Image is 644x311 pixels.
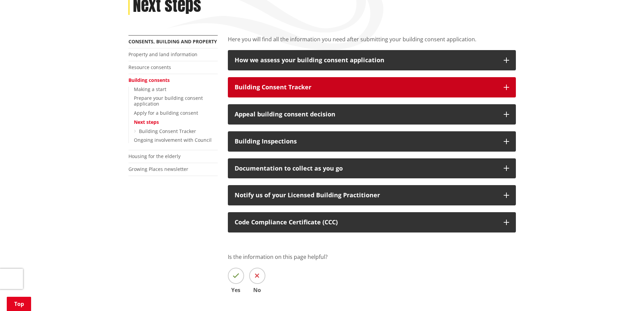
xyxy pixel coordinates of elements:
[128,166,188,172] a: Growing Places newsletter
[128,64,171,70] a: Resource consents
[235,219,497,226] p: Code Compliance Certificate (CCC)
[228,253,516,261] p: Is the information on this page helpful?
[228,185,516,205] button: Notify us of your Licensed Building Practitioner
[228,158,516,179] button: Documentation to collect as you go
[235,57,497,64] div: How we assess your building consent application
[128,51,197,58] a: Property and land information
[134,110,198,116] a: Apply for a building consent
[228,77,516,97] button: Building Consent Tracker
[134,95,203,107] a: Prepare your building consent application
[228,287,244,293] span: Yes
[228,104,516,125] button: Appeal building consent decision
[235,192,497,199] div: Notify us of your Licensed Building Practitioner
[128,77,170,83] a: Building consents
[228,50,516,70] button: How we assess your building consent application
[249,287,265,293] span: No
[134,86,166,92] a: Making a start
[235,165,497,172] div: Documentation to collect as you go
[134,119,159,125] a: Next steps
[235,138,497,145] div: Building Inspections
[134,137,212,143] a: Ongoing involvement with Council
[128,38,217,45] a: Consents, building and property
[228,212,516,232] button: Code Compliance Certificate (CCC)
[613,283,637,307] iframe: Messenger Launcher
[228,35,516,43] p: Here you will find all the information you need after submitting your building consent application.
[7,297,31,311] a: Top
[235,111,497,118] div: Appeal building consent decision
[228,131,516,152] button: Building Inspections
[128,153,181,159] a: Housing for the elderly
[235,84,497,91] div: Building Consent Tracker
[139,128,196,134] a: Building Consent Tracker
